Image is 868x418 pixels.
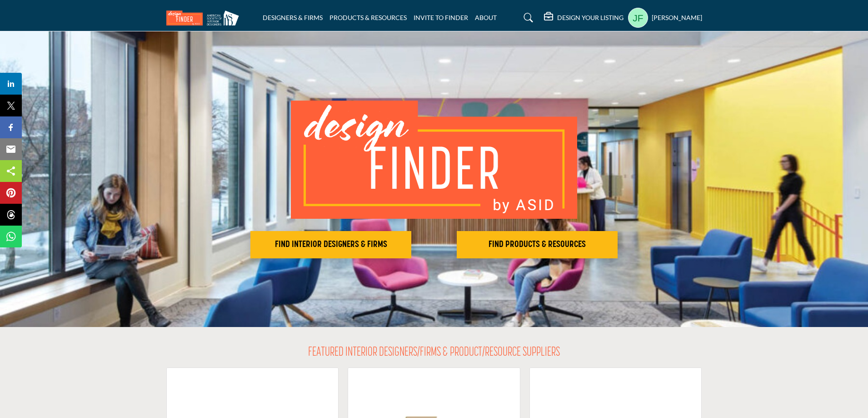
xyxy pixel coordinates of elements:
a: DESIGNERS & FIRMS [263,14,323,21]
div: DESIGN YOUR LISTING [544,12,624,23]
a: Search [515,10,539,25]
a: ABOUT [475,14,497,21]
h5: [PERSON_NAME] [652,13,702,22]
img: image [291,101,577,219]
img: Site Logo [166,10,244,25]
button: Show hide supplier dropdown [628,8,648,28]
h2: FEATURED INTERIOR DESIGNERS/FIRMS & PRODUCT/RESOURCE SUPPLIERS [308,345,560,361]
button: FIND INTERIOR DESIGNERS & FIRMS [250,231,411,258]
a: INVITE TO FINDER [414,14,468,21]
h2: FIND PRODUCTS & RESOURCES [459,239,615,250]
h5: DESIGN YOUR LISTING [557,14,624,22]
a: PRODUCTS & RESOURCES [329,14,407,21]
h2: FIND INTERIOR DESIGNERS & FIRMS [253,239,409,250]
button: FIND PRODUCTS & RESOURCES [457,231,618,258]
